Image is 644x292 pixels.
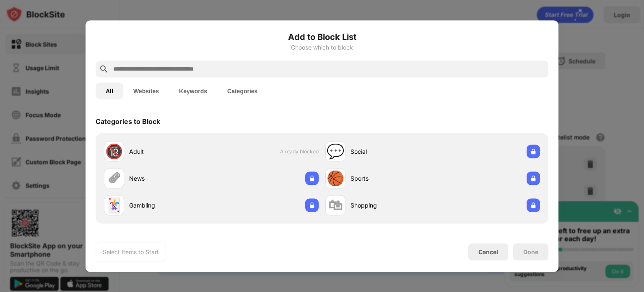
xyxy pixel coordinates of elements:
[523,248,538,255] div: Done
[327,170,344,187] div: 🏀
[103,247,159,256] div: Select Items to Start
[351,147,433,156] div: Social
[351,201,433,210] div: Shopping
[169,82,217,99] button: Keywords
[328,197,343,214] div: 🛍
[96,117,160,125] div: Categories to Block
[351,174,433,183] div: Sports
[96,30,548,43] h6: Add to Block List
[96,82,123,99] button: All
[96,44,548,50] div: Choose which to block
[129,174,211,183] div: News
[99,64,109,74] img: search.svg
[478,248,498,255] div: Cancel
[123,82,169,99] button: Websites
[107,170,121,187] div: 🗞
[105,197,123,214] div: 🃏
[280,148,319,155] span: Already blocked
[105,143,123,160] div: 🔞
[217,82,267,99] button: Categories
[327,143,344,160] div: 💬
[129,201,211,210] div: Gambling
[129,147,211,156] div: Adult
